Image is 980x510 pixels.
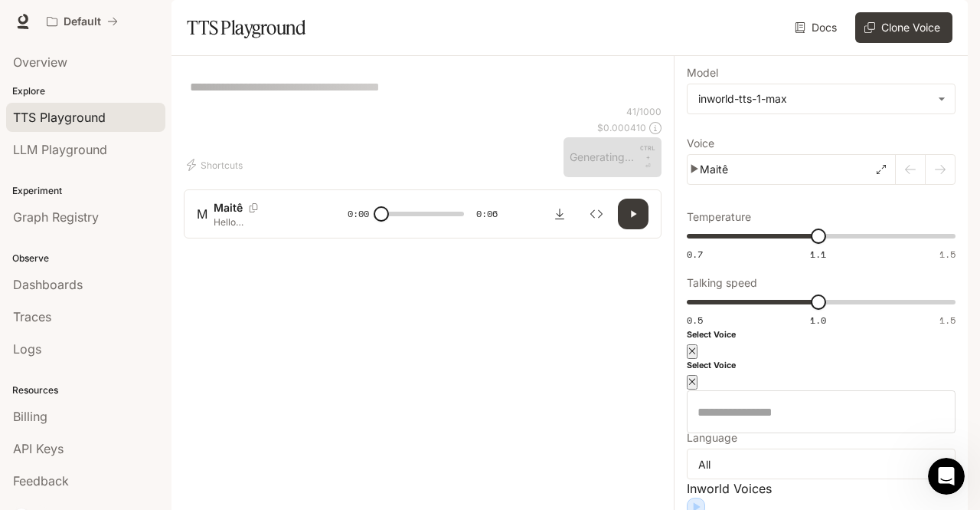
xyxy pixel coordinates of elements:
[581,199,612,229] button: Inspect
[687,479,955,498] p: Inworld Voices
[544,199,575,229] button: Download audio
[687,360,955,372] h6: Select Voice
[698,91,930,107] div: inworld-tts-1-max
[687,248,703,261] span: 0.7
[64,15,101,28] p: Default
[855,12,952,43] button: Clone Voice
[792,12,843,43] a: Docs
[687,278,757,288] p: Talking speed
[40,6,125,37] button: All workspaces
[184,153,249,177] button: Shortcuts
[243,203,264,212] button: Copy Voice ID
[214,200,243,216] p: Maitê
[810,248,826,261] span: 1.1
[476,206,498,222] span: 0:06
[214,216,328,229] p: Hello qwertyuiopijhgfxdcedhefkedvfhjh.eav
[939,314,955,327] span: 1.5
[687,314,703,327] span: 0.5
[197,205,207,223] div: M
[348,206,369,222] span: 0:00
[687,67,718,78] p: Model
[687,433,737,443] p: Language
[687,329,955,341] h6: Select Voice
[939,248,955,261] span: 1.5
[687,138,714,149] p: Voice
[810,314,826,327] span: 1.0
[688,84,955,114] div: inworld-tts-1-max
[688,449,955,479] div: All
[687,212,751,222] p: Temperature
[626,105,661,118] p: 41 / 1000
[597,121,646,134] p: $ 0.000410
[187,12,305,43] h1: TTS Playground
[928,458,965,495] iframe: Intercom live chat
[700,162,728,177] p: Maitê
